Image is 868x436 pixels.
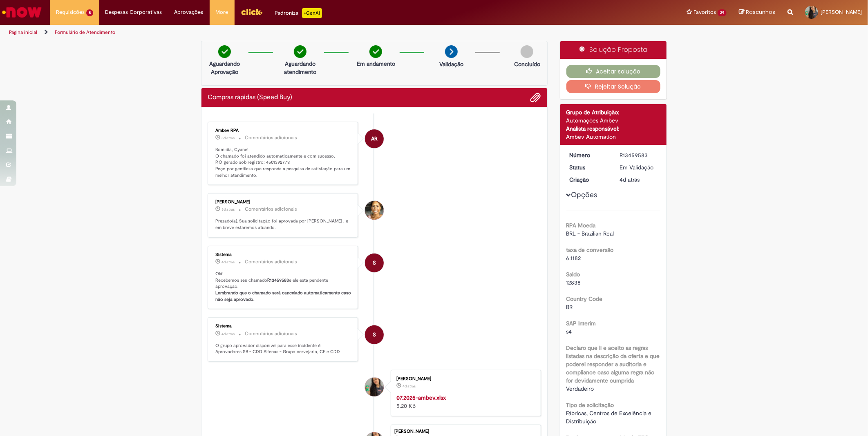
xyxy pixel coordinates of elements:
div: Cyane Oliveira Elias Silvestre [365,378,384,396]
p: Concluído [514,60,540,68]
time: 28/08/2025 17:31:15 [620,176,640,183]
div: Sistema [215,252,351,257]
span: Rascunhos [746,8,775,16]
p: Aguardando Aprovação [205,60,244,76]
img: check-circle-green.png [294,45,306,58]
span: 8 [86,9,93,16]
a: Formulário de Atendimento [55,29,115,36]
b: Country Code [566,295,603,303]
div: Ambev RPA [365,129,384,148]
img: check-circle-green.png [218,45,231,58]
div: [PERSON_NAME] [394,429,537,434]
b: Lembrando que o chamado será cancelado automaticamente caso não seja aprovado. [215,290,352,303]
div: Padroniza [275,8,322,18]
span: 3d atrás [221,207,235,212]
span: BRL - Brazilian Real [566,230,614,237]
b: Tipo de solicitação [566,401,614,409]
div: Analista responsável: [566,125,661,133]
small: Comentários adicionais [245,134,297,141]
div: System [365,325,384,344]
p: Bom dia, Cyane! O chamado foi atendido automaticamente e com sucesso. P.O gerado sob registro: 45... [215,147,351,179]
div: Ana Flavia Silva Moreira [365,201,384,220]
div: [PERSON_NAME] [396,376,532,381]
span: Favoritos [694,8,716,16]
img: arrow-next.png [445,45,458,58]
img: ServiceNow [1,4,43,20]
span: 3d atrás [221,136,235,140]
img: img-circle-grey.png [521,45,533,58]
span: 12838 [566,279,581,286]
b: Declaro que li e aceito as regras listadas na descrição da oferta e que poderei responder a audit... [566,344,660,384]
b: R13459583 [267,277,289,283]
span: AR [371,129,378,149]
button: Aceitar solução [566,65,661,78]
div: Ambev Automation [566,133,661,141]
div: Grupo de Atribuição: [566,108,661,116]
span: 4d atrás [403,384,416,389]
span: Fábricas, Centros de Excelência e Distribuição [566,409,653,425]
span: s4 [566,328,572,335]
p: Aguardando atendimento [280,60,320,76]
dt: Status [564,163,614,171]
time: 29/08/2025 10:28:45 [221,207,235,212]
div: 5.20 KB [396,394,532,410]
span: S [373,325,376,345]
span: 4d atrás [221,260,235,265]
small: Comentários adicionais [245,258,297,265]
p: Olá! Recebemos seu chamado e ele esta pendente aprovação. [215,271,351,303]
span: BR [566,303,573,311]
img: click_logo_yellow_360x200.png [241,6,263,18]
div: Automações Ambev [566,116,661,125]
div: 28/08/2025 17:31:15 [620,176,658,184]
span: Requisições [56,8,85,16]
p: +GenAi [302,8,322,18]
span: Despesas Corporativas [105,8,162,16]
b: Saldo [566,271,580,278]
dt: Número [564,151,614,159]
time: 28/08/2025 17:31:24 [221,331,235,336]
span: 4d atrás [221,331,235,336]
time: 28/08/2025 17:31:13 [403,384,416,389]
time: 28/08/2025 17:31:27 [221,260,235,265]
b: RPA Moeda [566,222,596,229]
button: Adicionar anexos [530,92,541,103]
img: check-circle-green.png [369,45,382,58]
a: Página inicial [9,29,37,36]
div: Sistema [215,324,351,329]
span: Verdadeiro [566,385,594,392]
button: Rejeitar Solução [566,80,661,93]
dt: Criação [564,176,614,184]
span: [PERSON_NAME] [821,9,862,16]
div: Em Validação [620,163,658,171]
span: Aprovações [174,8,204,16]
a: 07.2025-ambev.xlsx [396,394,446,401]
div: R13459583 [620,151,658,159]
p: Validação [439,60,463,68]
small: Comentários adicionais [245,330,297,337]
span: 29 [718,9,727,16]
p: O grupo aprovador disponível para esse incidente é: Aprovadores SB - CDD Alfenas - Grupo cervejar... [215,343,351,355]
ul: Trilhas de página [6,25,573,40]
h2: Compras rápidas (Speed Buy) Histórico de tíquete [208,94,292,101]
b: taxa de conversão [566,246,614,254]
div: System [365,254,384,272]
div: Solução Proposta [560,41,667,59]
p: Em andamento [357,60,395,68]
span: 6.1182 [566,254,581,262]
div: [PERSON_NAME] [215,200,351,205]
time: 30/08/2025 09:07:03 [221,136,235,140]
b: SAP Interim [566,320,596,327]
div: Ambev RPA [215,128,351,133]
p: Prezado(a), Sua solicitação foi aprovada por [PERSON_NAME] , e em breve estaremos atuando. [215,218,351,231]
a: Rascunhos [739,9,775,16]
small: Comentários adicionais [245,206,297,213]
span: 4d atrás [620,176,640,183]
span: More [216,8,228,16]
span: S [373,253,376,273]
